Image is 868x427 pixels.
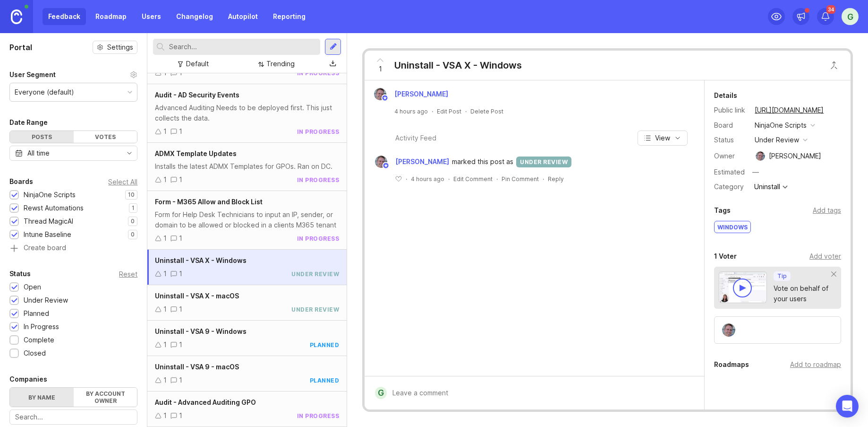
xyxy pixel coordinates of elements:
[131,218,135,225] p: 0
[179,340,182,350] div: 1
[179,269,182,279] div: 1
[394,90,448,98] span: [PERSON_NAME]
[714,105,747,115] div: Public link
[24,308,49,319] div: Planned
[136,8,167,25] a: Users
[382,95,389,102] img: member badge
[74,388,137,407] label: By account owner
[516,157,571,167] div: under review
[496,175,498,183] div: ·
[74,131,137,143] div: Votes
[9,69,56,80] div: User Segment
[15,87,74,97] div: Everyone (default)
[93,41,137,54] button: Settings
[24,322,59,332] div: In Progress
[394,59,522,72] div: Uninstall - VSA X - Windows
[714,251,737,262] div: 1 Voter
[179,126,182,137] div: 1
[379,64,382,74] span: 1
[291,305,339,314] div: under review
[147,191,347,250] a: Form - M365 Allow and Block ListForm for Help Desk Technicians to input an IP, sender, or domain ...
[179,375,182,385] div: 1
[411,175,444,183] span: 4 hours ago
[147,392,347,427] a: Audit - Advanced Auditing GPO11in progress
[24,348,46,358] div: Closed
[714,182,747,192] div: Category
[179,233,182,244] div: 1
[163,304,167,314] div: 1
[722,323,735,337] img: Andrew Williams
[9,117,48,128] div: Date Range
[543,175,544,183] div: ·
[147,250,347,285] a: Uninstall - VSA X - Windows11under review
[297,412,340,420] div: in progress
[714,169,745,175] div: Estimated
[155,398,256,406] span: Audit - Advanced Auditing GPO
[267,8,311,25] a: Reporting
[395,133,436,143] div: Activity Feed
[465,107,467,115] div: ·
[297,176,340,184] div: in progress
[715,221,750,233] div: Windows
[147,356,347,392] a: Uninstall - VSA 9 - macOS11planned
[394,107,428,115] span: 4 hours ago
[369,156,452,168] a: Andrew Williams[PERSON_NAME]
[155,256,247,264] span: Uninstall - VSA X - Windows
[842,8,859,25] button: G
[147,143,347,191] a: ADMX Template UpdatesInstalls the latest ADMX Templates for GPOs. Ran on DC.11in progress
[24,335,54,345] div: Complete
[266,59,295,69] div: Trending
[155,149,237,157] span: ADMX Template Updates
[752,104,826,116] a: [URL][DOMAIN_NAME]
[310,341,340,349] div: planned
[155,198,263,206] span: Form - M365 Allow and Block List
[297,235,340,243] div: in progress
[9,268,31,279] div: Status
[163,269,167,279] div: 1
[755,120,807,131] div: NinjaOne Scripts
[375,387,387,399] div: G
[155,363,239,371] span: Uninstall - VSA 9 - macOS
[774,283,832,304] div: Vote on behalf of your users
[179,304,182,314] div: 1
[155,103,339,123] div: Advanced Auditing Needs to be deployed first. This just collects the data.
[107,43,133,52] span: Settings
[502,175,539,183] div: Pin Comment
[809,251,841,261] div: Add voter
[147,285,347,321] a: Uninstall - VSA X - macOS11under review
[24,282,41,292] div: Open
[155,327,247,335] span: Uninstall - VSA 9 - Windows
[655,133,670,143] span: View
[128,191,135,199] p: 10
[27,148,50,158] div: All time
[15,412,132,422] input: Search...
[163,410,167,421] div: 1
[24,295,68,305] div: Under Review
[24,216,73,227] div: Thread MagicAI
[155,91,239,99] span: Audit - AD Security Events
[769,151,821,161] div: [PERSON_NAME]
[297,128,340,136] div: in progress
[10,388,74,407] label: By name
[163,174,167,185] div: 1
[155,161,339,172] div: Installs the latest ADMX Templates for GPOs. Ran on DC.
[163,340,167,350] div: 1
[9,176,33,187] div: Boards
[9,374,47,385] div: Companies
[714,151,747,161] div: Owner
[749,166,762,178] div: —
[714,120,747,131] div: Board
[122,149,137,157] svg: toggle icon
[108,179,137,184] div: Select All
[24,203,84,213] div: Rewst Automations
[90,8,132,25] a: Roadmap
[131,231,135,238] p: 0
[186,59,209,69] div: Default
[638,131,688,146] button: View
[452,157,513,167] span: marked this post as
[754,183,780,190] div: Uninstall
[453,175,493,183] div: Edit Comment
[24,229,71,240] div: Intune Baseline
